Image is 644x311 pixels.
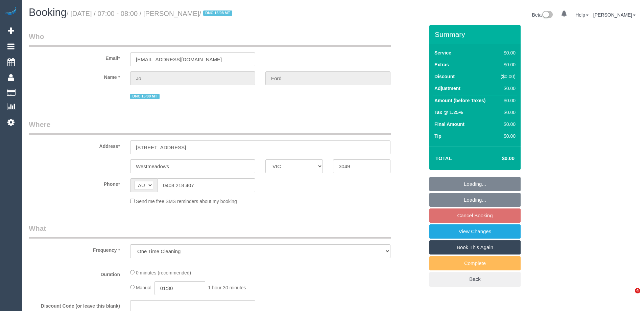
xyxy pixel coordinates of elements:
div: $0.00 [498,61,516,68]
label: Email* [24,52,125,62]
div: $0.00 [498,49,516,56]
span: 1 hour 30 minutes [208,285,246,290]
label: Discount [434,73,455,80]
label: Tax @ 1.25% [434,109,463,116]
label: Adjustment [434,85,460,92]
img: New interface [542,11,553,20]
label: Final Amount [434,121,464,128]
div: $0.00 [498,109,516,116]
a: Back [429,272,521,286]
h4: $0.00 [482,156,515,161]
label: Discount Code (or leave this blank) [24,300,125,309]
span: DNC 15/08 MT [203,10,233,16]
div: $0.00 [498,121,516,128]
input: Post Code* [333,159,390,173]
label: Frequency * [24,244,125,253]
span: Manual [136,285,151,290]
legend: What [29,223,391,239]
span: Send me free SMS reminders about my booking [136,199,237,204]
label: Extras [434,61,449,68]
span: DNC 15/08 MT [130,94,160,99]
a: Help [575,12,589,18]
input: Last Name* [265,71,390,85]
span: 4 [635,288,640,293]
label: Duration [24,269,125,278]
h3: Summary [435,30,517,38]
span: / [199,10,235,17]
div: $0.00 [498,85,516,92]
label: Phone* [24,178,125,187]
label: Address* [24,140,125,150]
input: Suburb* [130,159,255,173]
div: $0.00 [498,133,516,139]
input: Phone* [157,178,255,192]
iframe: Intercom live chat [621,288,637,304]
label: Name * [24,71,125,81]
legend: Where [29,119,391,135]
a: [PERSON_NAME] [593,12,636,18]
a: Book This Again [429,240,521,254]
div: $0.00 [498,97,516,104]
input: Email* [130,52,255,66]
input: First Name* [130,71,255,85]
label: Tip [434,133,442,139]
strong: Total [435,155,452,161]
label: Amount (before Taxes) [434,97,485,104]
div: ($0.00) [498,73,516,80]
a: View Changes [429,224,521,239]
span: 0 minutes (recommended) [136,270,191,275]
a: Beta [532,12,553,18]
legend: Who [29,31,391,47]
label: Service [434,49,451,56]
span: Booking [29,6,67,18]
img: Automaid Logo [4,7,18,16]
small: / [DATE] / 07:00 - 08:00 / [PERSON_NAME] [67,10,234,17]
